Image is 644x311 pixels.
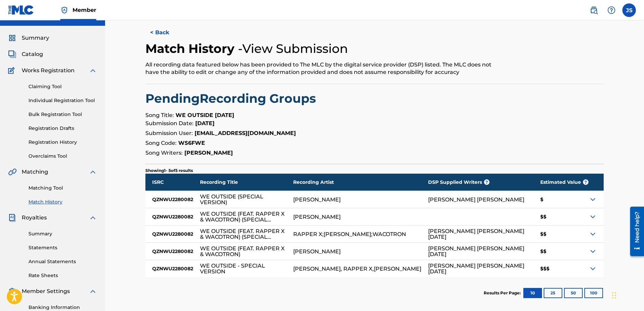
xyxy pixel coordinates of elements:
span: Royalties [22,214,47,222]
img: expand [89,66,97,75]
button: 50 [564,288,583,298]
img: Expand Icon [589,213,597,221]
h2: Pending Recording Groups [145,91,604,106]
a: Claiming Tool [28,83,97,90]
span: Works Registration [22,66,75,75]
button: 100 [584,288,603,298]
img: Expand Icon [589,195,597,203]
img: expand [89,287,97,295]
div: QZNWU2280082 [145,226,200,242]
div: [PERSON_NAME] [PERSON_NAME][DATE] [428,246,527,257]
div: [PERSON_NAME] [PERSON_NAME][DATE] [428,228,527,240]
div: [PERSON_NAME], RAPPER X,[PERSON_NAME] [293,266,421,272]
img: Expand Icon [589,230,597,238]
div: $$ [534,226,589,242]
img: Catalog [8,50,16,58]
img: Expand Icon [589,265,597,273]
a: CatalogCatalog [8,50,43,58]
a: Summary [28,230,97,237]
a: Public Search [587,3,601,17]
iframe: Chat Widget [610,278,644,311]
div: $ [534,191,589,208]
img: expand [89,214,97,222]
a: Banking Information [28,304,97,311]
a: Rate Sheets [28,272,97,279]
img: search [590,6,598,14]
img: Expand Icon [589,247,597,255]
span: Matching [22,168,48,176]
a: Overclaims Tool [28,153,97,160]
a: SummarySummary [8,34,49,42]
a: Registration Drafts [28,125,97,132]
a: Statements [28,244,97,251]
button: 25 [544,288,562,298]
span: Catalog [22,50,43,58]
span: Member Settings [22,287,70,295]
a: Registration History [28,139,97,146]
button: < Back [145,24,186,41]
button: 10 [523,288,542,298]
span: Song Code: [145,140,177,146]
img: expand [89,168,97,176]
span: Member [73,6,96,14]
strong: [PERSON_NAME] [184,150,233,156]
strong: W56FWE [178,140,205,146]
a: Matching Tool [28,184,97,192]
img: help [607,6,616,14]
p: Results Per Page: [484,290,522,296]
div: WE OUTSIDE (FEAT. RAPPER X & WACOTRON) [200,246,286,257]
div: $$ [534,243,589,260]
img: Royalties [8,214,16,222]
a: Bulk Registration Tool [28,111,97,118]
img: Top Rightsholder [60,6,68,14]
h2: Match History [145,41,238,56]
strong: [EMAIL_ADDRESS][DOMAIN_NAME] [195,130,296,136]
div: Drag [612,285,616,306]
div: [PERSON_NAME] [PERSON_NAME][DATE] [428,263,527,274]
img: Member Settings [8,287,16,295]
img: Works Registration [8,66,17,75]
div: Recording Artist [293,174,428,191]
span: Summary [22,34,49,42]
div: WE OUTSIDE (FEAT. RAPPER X & WACOTRON) (SPECIAL VERSION) [200,228,286,240]
div: ISRC [145,174,200,191]
span: Submission Date: [145,120,194,127]
div: [PERSON_NAME] [PERSON_NAME] [428,197,524,202]
div: RAPPER X;[PERSON_NAME];WACOTRON [293,231,406,237]
span: Song Title: [145,112,174,118]
div: [PERSON_NAME] [293,197,341,202]
div: All recording data featured below has been provided to The MLC by the digital service provider (D... [145,61,498,76]
a: Individual Registration Tool [28,97,97,104]
div: $$ [534,208,589,225]
div: [PERSON_NAME] [293,214,341,220]
div: WE OUTSIDE - SPECIAL VERSION [200,263,286,274]
a: Annual Statements [28,258,97,265]
strong: WE OUTSIDE [DATE] [176,112,234,118]
div: Help [605,3,618,17]
div: QZNWU2280082 [145,191,200,208]
p: Showing 1 - 5 of 5 results [145,168,193,174]
div: User Menu [622,3,636,17]
h4: - View Submission [238,41,348,56]
span: ? [484,179,489,185]
div: $$$ [534,260,589,277]
div: DSP Supplied Writers [428,174,534,191]
div: QZNWU2280082 [145,208,200,225]
div: [PERSON_NAME] [293,249,341,254]
span: Song Writers: [145,150,183,156]
strong: [DATE] [195,120,215,127]
div: WE OUTSIDE (FEAT. RAPPER X & WACOTRON) (SPECIAL VERSION) [200,211,286,222]
span: ? [583,179,588,185]
div: WE OUTSIDE (SPECIAL VERSION) [200,194,286,205]
div: QZNWU2280082 [145,260,200,277]
span: Submission User: [145,130,193,136]
div: Recording Title [200,174,293,191]
img: Summary [8,34,16,42]
img: MLC Logo [8,5,34,15]
div: QZNWU2280082 [145,243,200,260]
div: Estimated Value [534,174,589,191]
img: Matching [8,168,17,176]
